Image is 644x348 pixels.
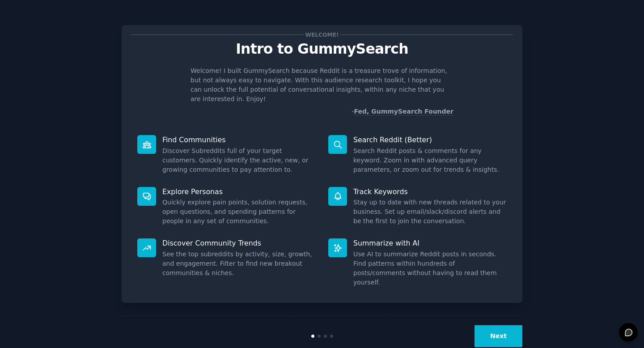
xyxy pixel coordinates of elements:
[475,325,522,347] button: Next
[131,41,513,57] p: Intro to GummySearch
[352,107,453,116] div: -
[191,66,453,104] p: Welcome! I built GummySearch because Reddit is a treasure trove of information, but not always ea...
[162,250,316,278] dd: See the top subreddits by activity, size, growth, and engagement. Filter to find new breakout com...
[353,250,507,287] dd: Use AI to summarize Reddit posts in seconds. Find patterns within hundreds of posts/comments with...
[353,238,507,248] p: Summarize with AI
[354,108,453,115] a: Fed, GummySearch Founder
[162,187,316,196] p: Explore Personas
[304,30,340,39] span: Welcome!
[353,135,507,144] p: Search Reddit (Better)
[353,187,507,196] p: Track Keywords
[162,198,316,226] dd: Quickly explore pain points, solution requests, open questions, and spending patterns for people ...
[353,146,507,174] dd: Search Reddit posts & comments for any keyword. Zoom in with advanced query parameters, or zoom o...
[353,198,507,226] dd: Stay up to date with new threads related to your business. Set up email/slack/discord alerts and ...
[162,135,316,144] p: Find Communities
[162,238,316,248] p: Discover Community Trends
[162,146,316,174] dd: Discover Subreddits full of your target customers. Quickly identify the active, new, or growing c...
